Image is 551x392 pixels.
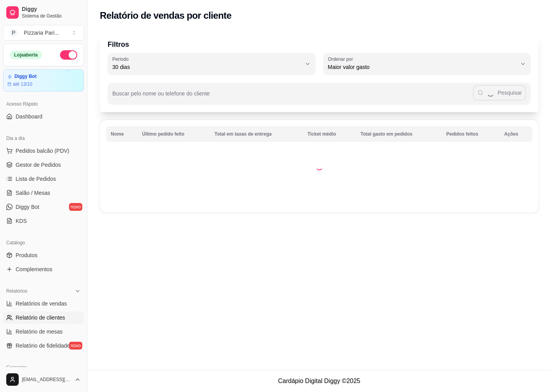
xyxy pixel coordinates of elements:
article: Diggy Bot [14,74,37,79]
span: Diggy Bot [16,203,39,211]
span: Relatório de fidelidade [16,342,70,350]
button: Pedidos balcão (PDV) [3,145,84,157]
span: Pedidos balcão (PDV) [16,147,69,155]
span: Relatórios de vendas [16,300,67,307]
a: Relatório de clientes [3,311,84,324]
a: Produtos [3,249,84,261]
div: Catálogo [3,237,84,249]
input: Buscar pelo nome ou telefone do cliente [112,93,473,101]
button: Período30 dias [108,53,315,75]
h2: Relatório de vendas por cliente [100,9,232,22]
span: Gestor de Pedidos [16,161,61,169]
span: Sistema de Gestão [22,13,81,19]
div: Gerenciar [3,361,84,374]
span: Produtos [16,251,37,259]
span: Relatórios [6,288,27,294]
a: Salão / Mesas [3,187,84,199]
div: Acesso Rápido [3,98,84,110]
a: Lista de Pedidos [3,173,84,185]
a: KDS [3,215,84,227]
span: Maior valor gasto [328,63,517,71]
span: Lista de Pedidos [16,175,56,183]
a: Relatórios de vendas [3,297,84,310]
a: Relatório de mesas [3,325,84,338]
label: Período [112,56,131,62]
div: Dia a dia [3,132,84,145]
span: [EMAIL_ADDRESS][DOMAIN_NAME] [22,376,71,383]
button: [EMAIL_ADDRESS][DOMAIN_NAME] [3,370,84,389]
div: Loja aberta [10,51,42,59]
a: Complementos [3,263,84,275]
label: Ordenar por [328,56,356,62]
span: Complementos [16,265,52,273]
span: 30 dias [112,63,301,71]
span: Relatório de mesas [16,328,63,335]
article: até 13/10 [13,81,32,87]
footer: Cardápio Digital Diggy © 2025 [87,370,551,392]
span: Dashboard [16,113,43,120]
span: Diggy [22,6,81,13]
span: Relatório de clientes [16,314,65,321]
a: DiggySistema de Gestão [3,3,84,22]
div: Pizzaria Pari ... [24,29,59,37]
button: Select a team [3,25,84,41]
a: Relatório de fidelidadenovo [3,339,84,352]
span: P [10,29,18,37]
span: Salão / Mesas [16,189,50,197]
a: Gestor de Pedidos [3,159,84,171]
div: Loading [315,162,323,170]
span: KDS [16,217,27,225]
p: Filtros [108,39,531,50]
button: Ordenar porMaior valor gasto [323,53,531,75]
a: Diggy Botaté 13/10 [3,69,84,92]
a: Diggy Botnovo [3,201,84,213]
a: Dashboard [3,110,84,123]
button: Alterar Status [60,50,77,60]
